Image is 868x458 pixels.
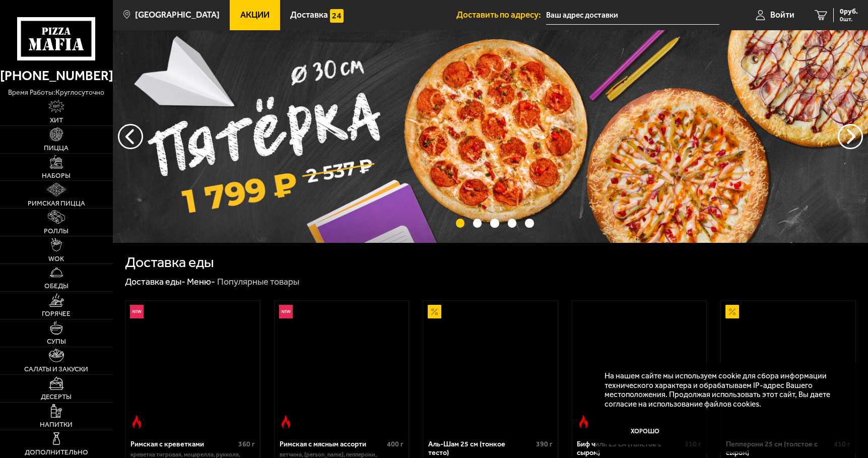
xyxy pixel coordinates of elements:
[423,301,558,433] a: АкционныйАль-Шам 25 см (тонкое тесто)
[456,11,546,19] span: Доставить по адресу:
[572,301,707,433] a: Острое блюдоБиф чили 25 см (толстое с сыром)
[130,440,236,448] div: Римская с креветками
[330,9,344,23] img: 15daf4d41897b9f0e9f617042186c801.svg
[280,440,385,448] div: Римская с мясным ассорти
[187,276,215,287] a: Меню-
[279,415,293,429] img: Острое блюдо
[135,11,220,19] span: [GEOGRAPHIC_DATA]
[44,145,69,152] span: Пицца
[490,219,499,227] button: точки переключения
[721,301,855,433] a: АкционныйПепперони 25 см (толстое с сыром)
[44,228,69,235] span: Роллы
[838,124,863,149] button: предыдущий
[118,124,143,149] button: следующий
[725,305,739,318] img: Акционный
[275,301,409,433] a: НовинкаОстрое блюдоРимская с мясным ассорти
[25,449,88,456] span: Дополнительно
[546,6,720,25] input: Ваш адрес доставки
[770,11,794,19] span: Войти
[840,16,858,22] span: 0 шт.
[42,310,71,317] span: Горячее
[473,219,482,227] button: точки переключения
[130,415,144,429] img: Острое блюдо
[240,11,270,19] span: Акции
[125,301,260,433] a: НовинкаОстрое блюдоРимская с креветками
[536,440,553,448] span: 390 г
[48,255,64,263] span: WOK
[40,421,73,428] span: Напитки
[42,172,71,179] span: Наборы
[125,276,185,287] a: Доставка еды-
[130,305,144,318] img: Новинка
[840,8,858,15] span: 0 руб.
[577,415,590,429] img: Острое блюдо
[456,219,464,227] button: точки переключения
[279,305,293,318] img: Новинка
[605,418,686,445] button: Хорошо
[525,219,533,227] button: точки переключения
[577,440,682,457] div: Биф чили 25 см (толстое с сыром)
[47,338,66,345] span: Супы
[44,283,69,290] span: Обеды
[24,366,88,373] span: Салаты и закуски
[428,305,441,318] img: Акционный
[428,440,533,457] div: Аль-Шам 25 см (тонкое тесто)
[217,276,299,288] div: Популярные товары
[28,200,85,207] span: Римская пицца
[290,11,328,19] span: Доставка
[605,371,841,409] p: На нашем сайте мы используем cookie для сбора информации технического характера и обрабатываем IP...
[508,219,516,227] button: точки переключения
[387,440,404,448] span: 400 г
[50,117,63,124] span: Хит
[238,440,255,448] span: 360 г
[41,394,72,401] span: Десерты
[125,255,214,270] h1: Доставка еды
